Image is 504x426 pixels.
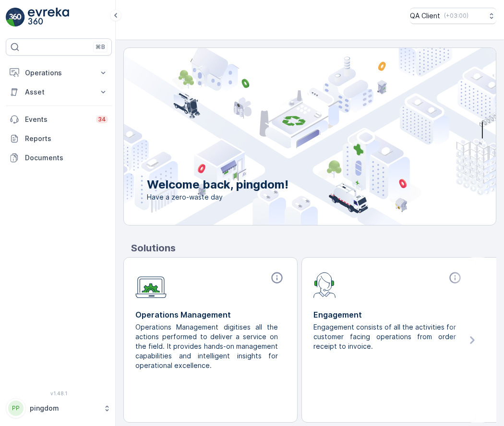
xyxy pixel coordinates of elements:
button: QA Client(+03:00) [410,8,496,24]
button: PPpingdom [6,398,112,418]
p: Engagement [313,309,464,320]
p: QA Client [410,11,440,21]
a: Events34 [6,110,112,129]
span: Have a zero-waste day [147,192,288,202]
p: Events [25,115,90,124]
button: Asset [6,83,112,102]
p: 34 [98,116,106,123]
p: Documents [25,153,108,163]
img: logo_light-DOdMpM7g.png [28,8,69,27]
a: Documents [6,148,112,167]
p: pingdom [30,403,98,413]
p: Operations [25,68,93,78]
img: logo [6,8,25,27]
img: module-icon [313,271,336,298]
button: Operations [6,63,112,83]
p: Engagement consists of all the activities for customer facing operations from order receipt to in... [313,322,456,351]
img: city illustration [81,48,496,225]
span: v 1.48.1 [6,390,112,396]
p: Welcome back, pingdom! [147,177,288,192]
p: Asset [25,87,93,97]
p: ⌘B [96,43,105,51]
p: Operations Management [135,309,286,320]
div: PP [8,401,24,416]
p: Operations Management digitises all the actions performed to deliver a service on the field. It p... [135,322,278,370]
p: Solutions [131,241,496,255]
p: ( +03:00 ) [444,12,468,20]
img: module-icon [135,271,167,298]
p: Reports [25,134,108,143]
a: Reports [6,129,112,148]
